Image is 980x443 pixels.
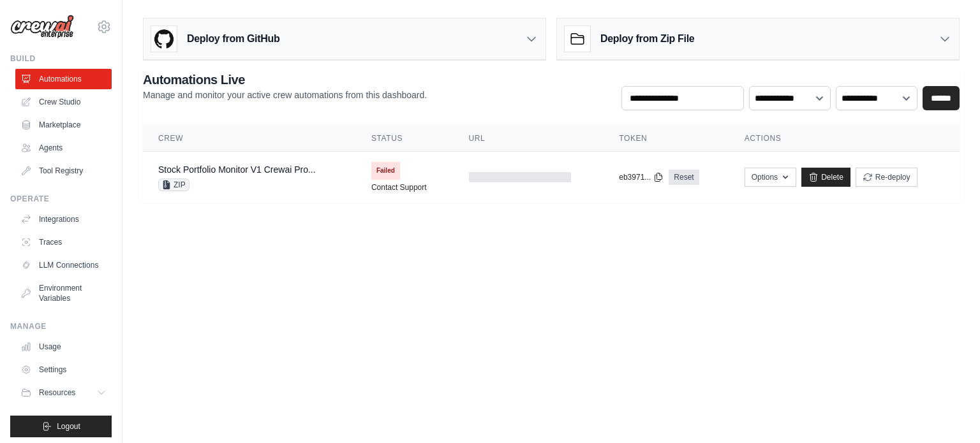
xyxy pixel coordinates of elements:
[158,164,316,175] a: Stock Portfolio Monitor V1 Crewai Pro...
[619,172,664,182] button: eb3971...
[187,31,279,47] h3: Deploy from GitHub
[371,182,427,192] a: Contact Support
[15,337,112,357] a: Usage
[15,92,112,112] a: Crew Studio
[856,168,917,187] button: Re-deploy
[10,54,112,64] div: Build
[15,278,112,309] a: Environment Variables
[745,168,796,187] button: Options
[15,382,112,403] button: Resources
[801,168,850,187] a: Delete
[10,321,112,331] div: Manage
[371,162,400,180] span: Failed
[57,421,80,432] span: Logout
[15,138,112,158] a: Agents
[15,232,112,252] a: Traces
[143,126,356,152] th: Crew
[600,31,694,47] h3: Deploy from Zip File
[15,209,112,229] a: Integrations
[454,126,604,152] th: URL
[669,170,699,185] a: Reset
[15,115,112,135] a: Marketplace
[10,15,74,39] img: Logo
[151,26,177,52] img: GitHub Logo
[15,69,112,89] a: Automations
[39,388,75,398] span: Resources
[143,89,427,101] p: Manage and monitor your active crew automations from this dashboard.
[10,416,112,437] button: Logout
[15,359,112,380] a: Settings
[356,126,454,152] th: Status
[10,194,112,204] div: Operate
[15,255,112,275] a: LLM Connections
[158,178,189,191] span: ZIP
[604,126,729,152] th: Token
[15,161,112,181] a: Tool Registry
[143,71,427,89] h2: Automations Live
[729,126,960,152] th: Actions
